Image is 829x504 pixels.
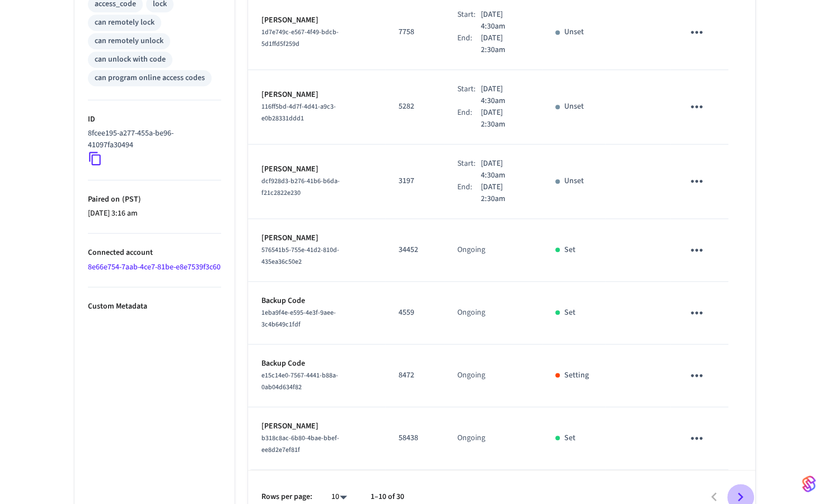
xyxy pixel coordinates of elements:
[444,219,542,282] td: Ongoing
[261,491,312,503] p: Rows per page:
[481,9,529,32] p: [DATE] 4:30am
[95,54,166,66] div: can unlock with code
[564,244,575,256] p: Set
[444,344,542,407] td: Ongoing
[261,102,336,123] span: 116ff5bd-4d7f-4d41-a9c3-e0b28331ddd1
[481,83,529,107] p: [DATE] 4:30am
[88,208,221,220] p: [DATE] 3:16 am
[399,101,430,113] p: 5282
[457,9,481,32] div: Start:
[261,164,372,175] p: [PERSON_NAME]
[399,307,430,319] p: 4559
[261,308,336,329] span: 1eba9f4e-e595-4e3f-9aee-3c4b649c1fdf
[564,26,584,38] p: Unset
[399,175,430,187] p: 3197
[481,107,529,130] p: [DATE] 2:30am
[261,232,372,244] p: [PERSON_NAME]
[261,371,338,392] span: e15c14e0-7567-4441-b88a-0ab04d634f82
[88,301,221,312] p: Custom Metadata
[399,244,430,256] p: 34452
[261,15,372,26] p: [PERSON_NAME]
[399,432,430,444] p: 58438
[261,358,372,370] p: Backup Code
[261,176,340,198] span: dcf928d3-b276-41b6-b6da-f21c2822e230
[95,17,154,29] div: can remotely lock
[120,194,141,205] span: ( PST )
[261,421,372,432] p: [PERSON_NAME]
[261,89,372,101] p: [PERSON_NAME]
[457,181,481,205] div: End:
[261,245,339,267] span: 576541b5-755e-41d2-810d-435ea36c50e2
[261,433,339,455] span: b318c8ac-6b80-4bae-bbef-ee8d2e7ef81f
[481,32,529,56] p: [DATE] 2:30am
[564,101,584,113] p: Unset
[564,370,589,381] p: Setting
[399,370,430,381] p: 8472
[88,114,221,125] p: ID
[564,432,575,444] p: Set
[399,26,430,38] p: 7758
[371,491,404,503] p: 1–10 of 30
[261,295,372,307] p: Backup Code
[95,72,205,84] div: can program online access codes
[481,181,529,205] p: [DATE] 2:30am
[444,282,542,344] td: Ongoing
[802,475,816,493] img: SeamLogoGradient.69752ec5.svg
[457,158,481,181] div: Start:
[457,107,481,130] div: End:
[457,83,481,107] div: Start:
[564,175,584,187] p: Unset
[457,32,481,56] div: End:
[88,247,221,259] p: Connected account
[481,158,529,181] p: [DATE] 4:30am
[261,27,339,49] span: 1d7e749c-e567-4f49-bdcb-5d1ffd5f259d
[564,307,575,319] p: Set
[444,407,542,470] td: Ongoing
[88,128,217,151] p: 8fcee195-a277-455a-be96-41097fa30494
[88,194,221,206] p: Paired on
[88,262,221,273] a: 8e66e754-7aab-4ce7-81be-e8e7539f3c60
[95,35,163,47] div: can remotely unlock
